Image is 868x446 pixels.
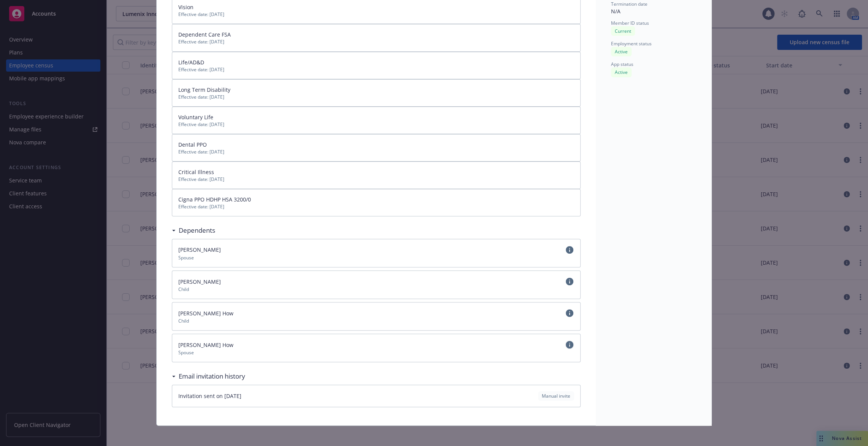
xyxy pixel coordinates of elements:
span: [PERSON_NAME] [178,278,221,285]
div: Email invitation history [172,371,245,381]
span: Effective date: [DATE] [178,38,574,45]
div: Active [611,47,632,56]
div: Dependents [172,225,215,235]
span: Spouse [178,349,574,356]
span: Employment status [611,40,652,47]
span: Long Term Disability [178,86,230,93]
h3: Dependents [179,225,215,235]
span: Effective date: [DATE] [178,176,574,182]
a: circleInformation [565,340,574,349]
span: Effective date: [DATE] [178,66,574,73]
div: Current [611,26,635,36]
span: Effective date: [DATE] [178,94,574,100]
span: Effective date: [DATE] [178,149,574,155]
span: Life/AD&D [178,59,204,66]
span: Child [178,318,574,324]
span: Invitation sent on [DATE] [178,392,241,400]
span: Critical Illness [178,168,214,176]
div: Manual invite [538,391,574,401]
a: circleInformation [565,277,574,286]
span: Cigna PPO HDHP HSA 3200/0 [178,196,251,203]
span: [PERSON_NAME] How [178,341,233,348]
span: Child [178,286,574,293]
span: Termination date [611,1,647,7]
a: circleInformation [565,245,574,254]
span: Effective date: [DATE] [178,121,574,128]
span: Effective date: [DATE] [178,203,574,210]
span: Vision [178,3,194,11]
span: Member ID status [611,20,649,26]
h3: Email invitation history [179,371,245,381]
a: circleInformation [565,309,574,318]
span: Spouse [178,254,574,261]
span: Dental PPO [178,141,207,148]
span: Dependent Care FSA [178,31,231,38]
span: [PERSON_NAME] [178,246,221,253]
span: Voluntary Life [178,113,213,121]
span: App status [611,61,633,67]
span: [PERSON_NAME] How [178,310,233,317]
div: N/A [611,7,696,15]
div: Active [611,67,632,77]
span: Effective date: [DATE] [178,11,574,18]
